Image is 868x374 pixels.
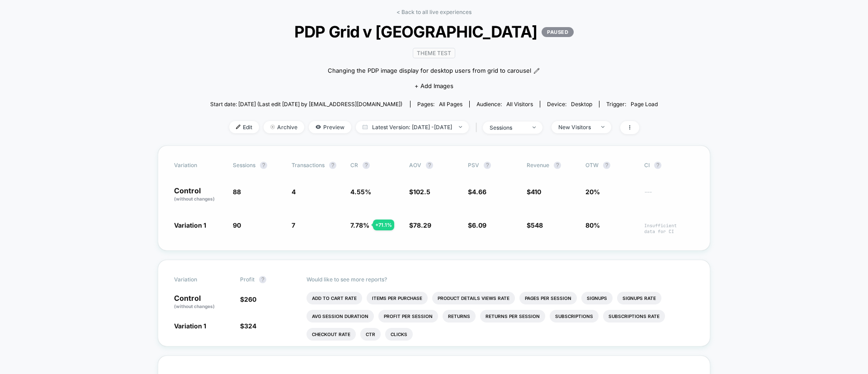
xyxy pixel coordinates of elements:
[554,162,561,169] button: ?
[484,162,491,169] button: ?
[439,101,462,108] span: all pages
[519,292,577,304] li: Pages Per Session
[363,162,370,169] button: ?
[585,221,600,229] span: 80%
[385,328,413,341] li: Clicks
[307,276,694,283] p: Would like to see more reports?
[631,101,658,108] span: Page Load
[174,304,215,309] span: (without changes)
[292,162,325,168] span: Transactions
[329,162,336,169] button: ?
[506,101,533,108] span: All Visitors
[309,121,351,133] span: Preview
[490,124,526,131] div: sessions
[443,310,476,323] li: Returns
[233,162,255,168] span: Sessions
[233,221,241,229] span: 90
[292,221,295,229] span: 7
[417,101,462,108] div: Pages:
[415,82,453,89] span: + Add Images
[473,121,483,134] span: |
[601,126,604,128] img: end
[328,66,531,75] span: Changing the PDP image display for desktop users from grid to carousel
[350,188,371,196] span: 4.55 %
[367,292,428,304] li: Items Per Purchase
[244,295,256,303] span: 260
[413,221,431,229] span: 78.29
[363,125,368,129] img: calendar
[644,223,694,234] span: Insufficient data for CI
[472,221,486,229] span: 6.09
[468,188,486,196] span: $
[210,101,402,108] span: Start date: [DATE] (Last edit [DATE] by [EMAIL_ADDRESS][DOMAIN_NAME])
[468,221,486,229] span: $
[480,310,545,323] li: Returns Per Session
[426,162,433,169] button: ?
[270,125,275,129] img: end
[531,221,543,229] span: 548
[244,322,256,330] span: 324
[654,162,661,169] button: ?
[356,121,469,133] span: Latest Version: [DATE] - [DATE]
[550,310,599,323] li: Subscriptions
[260,162,267,169] button: ?
[174,196,215,201] span: (without changes)
[527,162,549,168] span: Revenue
[542,27,574,37] p: PAUSED
[236,125,241,129] img: edit
[527,188,541,196] span: $
[174,162,224,169] span: Variation
[644,189,694,202] span: ---
[472,188,486,196] span: 4.66
[360,328,381,341] li: Ctr
[603,310,665,323] li: Subscriptions Rate
[606,101,658,108] div: Trigger:
[174,322,206,330] span: Variation 1
[413,188,430,196] span: 102.5
[409,188,430,196] span: $
[527,221,543,229] span: $
[558,124,594,131] div: New Visitors
[350,162,358,168] span: CR
[240,322,256,330] span: $
[307,310,374,323] li: Avg Session Duration
[432,292,515,304] li: Product Details Views Rate
[476,101,533,108] div: Audience:
[459,126,462,128] img: end
[264,121,304,133] span: Archive
[531,188,541,196] span: 410
[229,121,259,133] span: Edit
[644,162,694,169] span: CI
[233,188,241,196] span: 88
[259,276,266,283] button: ?
[174,221,206,229] span: Variation 1
[232,22,635,41] span: PDP Grid v [GEOGRAPHIC_DATA]
[240,295,256,303] span: $
[174,276,224,283] span: Variation
[585,188,600,196] span: 20%
[617,292,661,304] li: Signups Rate
[378,310,438,323] li: Profit Per Session
[174,295,231,310] p: Control
[409,221,431,229] span: $
[292,188,296,196] span: 4
[585,162,635,169] span: OTW
[240,276,255,283] span: Profit
[533,126,536,128] img: end
[571,101,592,108] span: desktop
[174,187,224,202] p: Control
[413,48,455,58] span: Theme Test
[373,220,394,230] div: + 71.1 %
[396,9,472,15] a: < Back to all live experiences
[603,162,610,169] button: ?
[307,328,356,341] li: Checkout Rate
[540,101,599,108] span: Device:
[409,162,421,168] span: AOV
[468,162,479,168] span: PSV
[350,221,369,229] span: 7.78 %
[307,292,362,304] li: Add To Cart Rate
[581,292,613,304] li: Signups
